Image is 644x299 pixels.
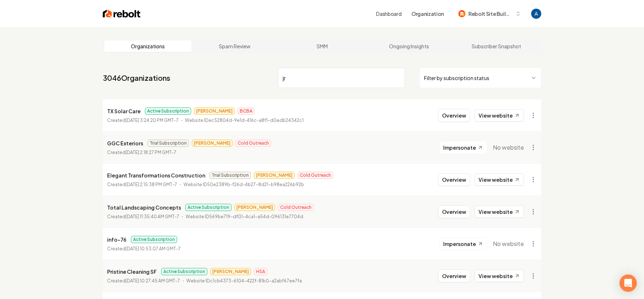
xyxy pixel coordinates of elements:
p: Created [107,149,176,156]
img: Rebolt Site Builder [458,10,466,17]
p: GGC Exteriors [107,139,143,148]
p: Website ID ec52804d-9e1d-416c-a8f1-d0edb24342c1 [185,117,304,124]
span: HSA [254,268,267,275]
button: Organization [407,7,448,20]
button: Overview [438,205,470,218]
span: Impersonate [443,240,476,247]
span: Trial Subscription [147,140,189,147]
button: Overview [438,109,470,122]
a: 3046Organizations [103,73,170,83]
button: Impersonate [439,237,487,250]
a: Dashboard [376,10,401,17]
span: Active Subscription [161,268,207,275]
time: [DATE] 2:18:27 PM GMT-7 [125,150,176,155]
a: View website [475,270,524,282]
a: View website [475,109,524,122]
a: Spam Review [191,40,279,52]
span: [PERSON_NAME] [254,172,295,179]
button: Overview [438,173,470,186]
span: BCBA [238,107,255,115]
p: Created [107,277,180,285]
a: Organizations [104,40,191,52]
a: Ongoing Insights [366,40,453,52]
span: No website [493,239,524,248]
time: [DATE] 3:24:20 PM GMT-7 [125,118,178,123]
span: [PERSON_NAME] [210,268,251,275]
span: [PERSON_NAME] [194,107,235,115]
p: TX Solar Care [107,107,141,115]
p: Created [107,245,181,252]
a: View website [475,206,524,218]
button: Overview [438,269,470,282]
span: Active Subscription [131,236,177,243]
span: Active Subscription [145,107,191,115]
img: Rebolt Logo [103,9,141,19]
span: Rebolt Site Builder [468,10,512,18]
a: SMM [278,40,366,52]
a: View website [475,173,524,186]
p: Created [107,213,179,220]
span: Active Subscription [185,204,231,211]
time: [DATE] 2:15:38 PM GMT-7 [125,182,177,187]
p: Website ID 569be719-df01-4ca1-a54d-096131e7704d [186,213,303,220]
p: Elegant Transformations Construction [107,171,205,180]
p: Created [107,181,177,188]
span: Cold Outreach [278,204,314,211]
span: [PERSON_NAME] [234,204,275,211]
img: Andrew Magana [531,9,541,19]
span: [PERSON_NAME] [192,140,233,147]
span: Cold Outreach [297,172,333,179]
span: Cold Outreach [235,140,271,147]
p: Website ID c1cb4373-6104-422f-81b0-a2abf67ee7fa [186,277,302,285]
time: [DATE] 10:27:45 AM GMT-7 [125,278,180,283]
p: Website ID 50e2389b-f26d-4b27-8d21-b98ea226b92b [184,181,304,188]
input: Search by name or ID [278,68,405,88]
time: [DATE] 10:53:07 AM GMT-7 [125,246,181,251]
time: [DATE] 11:35:40 AM GMT-7 [125,214,179,219]
p: Created [107,117,178,124]
button: Open user button [531,9,541,19]
div: Open Intercom Messenger [619,274,637,292]
p: info-76 [107,235,127,244]
p: Total Landscaping Concepts [107,203,181,212]
span: Impersonate [443,144,476,151]
a: Subscriber Snapshot [453,40,540,52]
p: Pristine Cleaning SF [107,267,157,276]
span: Trial Subscription [209,172,251,179]
button: Impersonate [439,141,487,154]
span: No website [493,143,524,152]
